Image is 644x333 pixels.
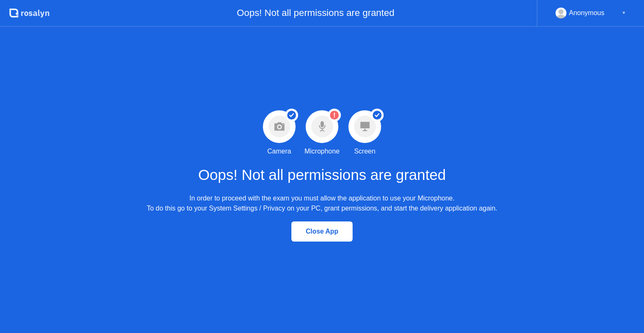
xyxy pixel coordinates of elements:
div: Microphone [304,146,340,156]
h1: Oops! Not all permissions are granted [198,164,446,186]
div: Screen [354,146,376,156]
div: Anonymous [569,8,605,18]
div: ▼ [622,8,626,18]
div: In order to proceed with the exam you must allow the application to use your Microphone. To do th... [147,193,497,213]
button: Close App [291,221,353,242]
div: Close App [294,228,350,235]
div: Camera [267,146,291,156]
